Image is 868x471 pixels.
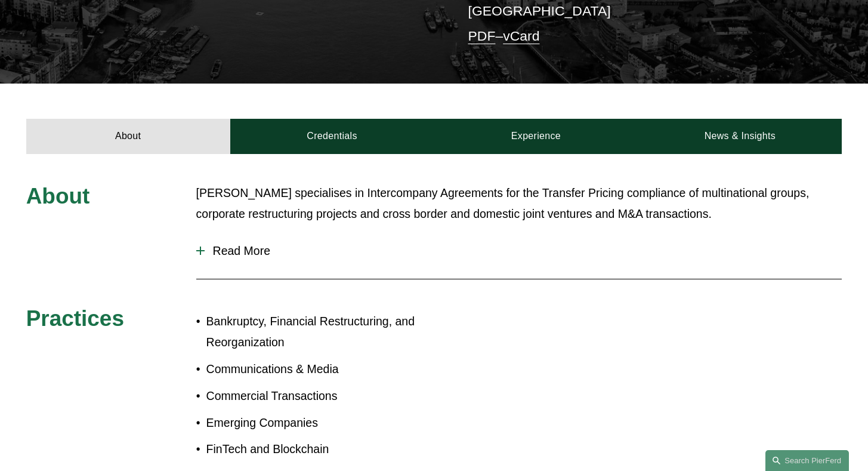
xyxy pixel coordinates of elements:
[206,311,434,353] p: Bankruptcy, Financial Restructuring, and Reorganization
[503,28,539,44] a: vCard
[26,306,124,331] span: Practices
[196,183,842,224] p: [PERSON_NAME] specialises in Intercompany Agreements for the Transfer Pricing compliance of multi...
[205,244,842,258] span: Read More
[638,119,842,154] a: News & Insights
[206,359,434,380] p: Communications & Media
[230,119,434,154] a: Credentials
[765,450,849,471] a: Search this site
[206,386,434,407] p: Commercial Transactions
[26,184,90,208] span: About
[26,119,230,154] a: About
[434,119,638,154] a: Experience
[206,412,434,433] p: Emerging Companies
[196,235,842,267] button: Read More
[468,28,496,44] a: PDF
[206,439,434,460] p: FinTech and Blockchain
